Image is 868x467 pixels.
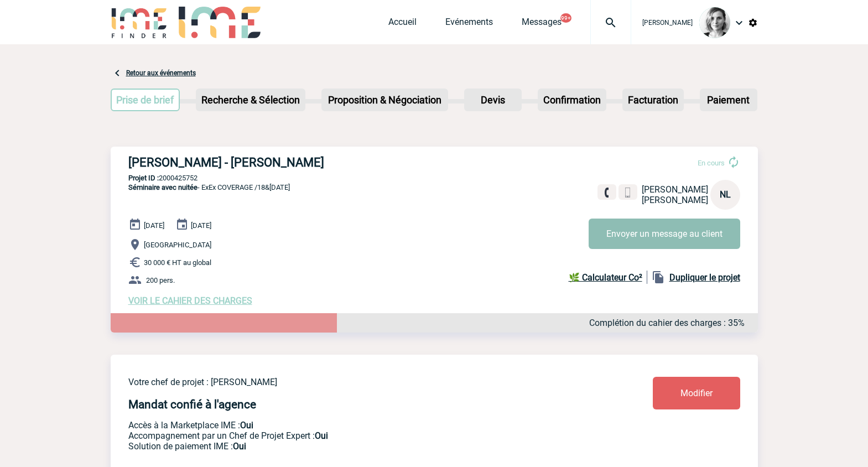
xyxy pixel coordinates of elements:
span: [PERSON_NAME] [642,184,708,195]
p: Devis [465,90,521,110]
p: 2000425752 [111,174,758,182]
img: fixe.png [602,188,612,198]
b: 🌿 Calculateur Co² [569,272,642,283]
a: Evénements [445,17,493,32]
a: 🌿 Calculateur Co² [569,271,647,284]
p: Conformité aux process achat client, Prise en charge de la facturation, Mutualisation de plusieur... [128,441,588,452]
img: IME-Finder [111,7,168,38]
h3: [PERSON_NAME] - [PERSON_NAME] [128,155,460,169]
p: Paiement [701,90,756,110]
p: Prise de brief [112,90,179,110]
button: Envoyer un message au client [589,219,740,249]
p: Proposition & Négociation [323,90,447,110]
p: Confirmation [539,90,605,110]
span: [DATE] [144,221,164,230]
b: Projet ID : [128,174,159,182]
span: 30 000 € HT au global [144,258,211,267]
span: NL [720,189,731,200]
a: Accueil [388,17,417,32]
span: Modifier [680,388,713,398]
span: Séminaire avec nuitée [128,183,197,191]
img: portable.png [623,188,633,198]
img: 103019-1.png [699,7,730,38]
span: 200 pers. [146,276,175,284]
span: [PERSON_NAME] [642,19,693,27]
span: [DATE] [191,221,211,230]
span: [GEOGRAPHIC_DATA] [144,241,211,249]
a: VOIR LE CAHIER DES CHARGES [128,295,252,306]
img: file_copy-black-24dp.png [652,271,665,284]
b: Oui [233,441,246,452]
p: Prestation payante [128,430,588,441]
span: - ExEx COVERAGE /18&[DATE] [128,183,290,191]
span: [PERSON_NAME] [642,195,708,205]
b: Oui [315,430,328,441]
a: Messages [522,17,562,32]
p: Facturation [623,90,683,110]
button: 99+ [560,13,571,23]
p: Accès à la Marketplace IME : [128,420,588,430]
b: Oui [240,420,253,430]
p: Recherche & Sélection [197,90,304,110]
h4: Mandat confié à l'agence [128,398,256,411]
p: Votre chef de projet : [PERSON_NAME] [128,377,588,387]
span: En cours [698,159,725,167]
a: Retour aux événements [126,69,196,77]
b: Dupliquer le projet [669,272,740,283]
